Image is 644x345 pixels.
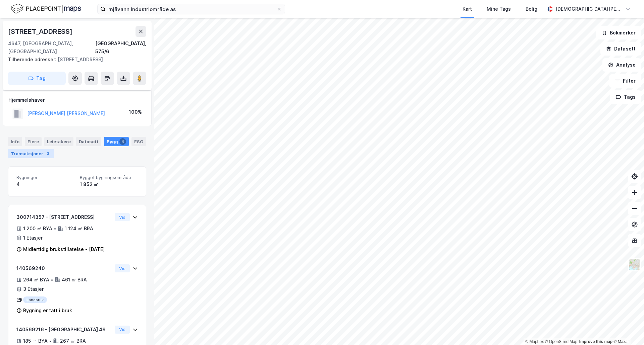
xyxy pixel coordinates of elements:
div: Datasett [76,137,101,146]
div: 4647, [GEOGRAPHIC_DATA], [GEOGRAPHIC_DATA] [8,39,95,56]
button: Filter [609,74,641,88]
div: Bygg [104,137,129,146]
img: logo.f888ab2527a4732fd821a326f86c7f29.svg [11,3,81,15]
button: Vis [115,264,130,272]
div: Midlertidig brukstillatelse - [DATE] [23,245,105,253]
div: [DEMOGRAPHIC_DATA][PERSON_NAME] [555,5,623,13]
div: Eiere [25,137,42,146]
a: OpenStreetMap [545,339,578,344]
button: Vis [115,326,130,334]
div: Hjemmelshaver [8,96,146,104]
div: • [54,226,56,231]
div: 1 Etasjer [23,234,43,242]
div: 267 ㎡ BRA [60,337,86,345]
button: Tag [8,72,66,85]
div: 185 ㎡ BYA [23,337,48,345]
div: [GEOGRAPHIC_DATA], 575/6 [95,39,146,56]
div: 3 [45,150,51,157]
span: Bygget bygningsområde [80,175,138,180]
div: 100% [129,108,142,116]
div: Info [8,137,22,146]
button: Analyse [602,58,641,72]
div: Leietakere [44,137,73,146]
iframe: Chat Widget [610,313,644,345]
div: 1 200 ㎡ BYA [23,225,52,233]
div: • [49,338,52,344]
div: 300714357 - [STREET_ADDRESS] [16,213,112,221]
button: Datasett [600,42,641,56]
div: Mine Tags [487,5,511,13]
div: 4 [119,138,126,145]
button: Tags [610,90,641,104]
div: 264 ㎡ BYA [23,276,49,284]
span: Tilhørende adresser: [8,57,58,62]
img: Z [628,258,641,271]
span: Bygninger [16,175,74,180]
div: 3 Etasjer [23,285,44,293]
a: Mapbox [525,339,544,344]
div: [STREET_ADDRESS] [8,56,141,64]
button: Bokmerker [596,26,641,39]
div: 140569216 - [GEOGRAPHIC_DATA] 46 [16,326,112,334]
div: 4 [16,180,74,188]
div: 1 124 ㎡ BRA [65,225,93,233]
button: Vis [115,213,130,221]
div: 461 ㎡ BRA [62,276,87,284]
div: 1 852 ㎡ [80,180,138,188]
div: Kart [463,5,472,13]
div: Kontrollprogram for chat [610,313,644,345]
div: Transaksjoner [8,149,54,158]
div: ESG [131,137,146,146]
input: Søk på adresse, matrikkel, gårdeiere, leietakere eller personer [106,4,277,14]
a: Improve this map [579,339,612,344]
div: Bolig [526,5,537,13]
div: 140569240 [16,264,112,272]
div: • [51,277,53,282]
div: [STREET_ADDRESS] [8,26,74,37]
div: Bygning er tatt i bruk [23,307,72,315]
